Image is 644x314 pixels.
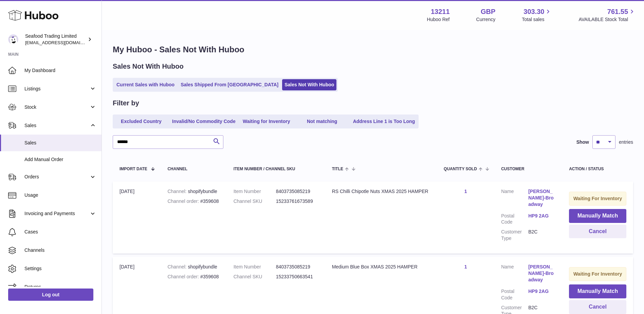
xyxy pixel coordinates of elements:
[619,139,633,145] span: entries
[113,44,633,55] h1: My Huboo - Sales Not With Huboo
[24,122,89,129] span: Sales
[234,274,276,280] dt: Channel SKU
[569,167,626,171] div: Action / Status
[569,209,626,223] button: Manually Match
[573,196,622,201] strong: Waiting For Inventory
[234,167,318,171] div: Item Number / Channel SKU
[431,7,450,16] strong: 13211
[501,229,528,242] dt: Customer Type
[167,274,220,280] div: #359608
[25,33,86,46] div: Seafood Trading Limited
[522,16,552,23] span: Total sales
[569,300,626,314] button: Cancel
[569,225,626,239] button: Cancel
[24,210,89,217] span: Invoicing and Payments
[481,7,495,16] strong: GBP
[528,188,555,208] a: [PERSON_NAME]-Broadway
[501,213,528,226] dt: Postal Code
[569,284,626,298] button: Manually Match
[501,264,528,285] dt: Name
[295,116,349,127] a: Not matching
[24,104,89,110] span: Stock
[464,189,467,194] a: 1
[501,167,555,171] div: Customer
[24,174,89,180] span: Orders
[528,288,555,295] a: HP9 2AG
[167,264,220,270] div: shopifybundle
[24,67,96,74] span: My Dashboard
[178,79,281,90] a: Sales Shipped From [GEOGRAPHIC_DATA]
[523,7,544,16] span: 303.30
[276,188,318,195] dd: 8403735085219
[464,264,467,269] a: 1
[167,167,220,171] div: Channel
[578,16,636,23] span: AVAILABLE Stock Total
[501,188,528,209] dt: Name
[25,40,100,45] span: [EMAIL_ADDRESS][DOMAIN_NAME]
[234,264,276,270] dt: Item Number
[528,229,555,242] dd: B2C
[332,167,343,171] span: Title
[113,62,184,71] h2: Sales Not With Huboo
[332,188,430,195] div: RS Chilli Chipotle Nuts XMAS 2025 HAMPER
[234,198,276,205] dt: Channel SKU
[476,16,496,23] div: Currency
[576,139,589,145] label: Show
[24,192,96,198] span: Usage
[427,16,450,23] div: Huboo Ref
[8,34,18,45] img: online@rickstein.com
[167,198,220,205] div: #359608
[528,264,555,283] a: [PERSON_NAME]-Broadway
[24,265,96,272] span: Settings
[114,116,168,127] a: Excluded Country
[167,274,200,279] strong: Channel order
[522,7,552,23] a: 303.30 Total sales
[332,264,430,270] div: Medium Blue Box XMAS 2025 HAMPER
[578,7,636,23] a: 761.55 AVAILABLE Stock Total
[167,264,188,269] strong: Channel
[607,7,628,16] span: 761.55
[501,288,528,301] dt: Postal Code
[113,99,139,108] h2: Filter by
[444,167,477,171] span: Quantity Sold
[528,213,555,219] a: HP9 2AG
[24,284,96,290] span: Returns
[167,198,200,204] strong: Channel order
[24,140,96,146] span: Sales
[24,156,96,163] span: Add Manual Order
[113,181,161,254] td: [DATE]
[170,116,238,127] a: Invalid/No Commodity Code
[167,189,188,194] strong: Channel
[282,79,336,90] a: Sales Not With Huboo
[24,229,96,235] span: Cases
[351,116,418,127] a: Address Line 1 is Too Long
[24,86,89,92] span: Listings
[276,274,318,280] dd: 15233750663541
[234,188,276,195] dt: Item Number
[8,289,93,301] a: Log out
[573,271,622,277] strong: Waiting For Inventory
[167,188,220,195] div: shopifybundle
[276,264,318,270] dd: 8403735085219
[119,167,147,171] span: Import date
[114,79,177,90] a: Current Sales with Huboo
[239,116,294,127] a: Waiting for Inventory
[24,247,96,254] span: Channels
[276,198,318,205] dd: 15233761673589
